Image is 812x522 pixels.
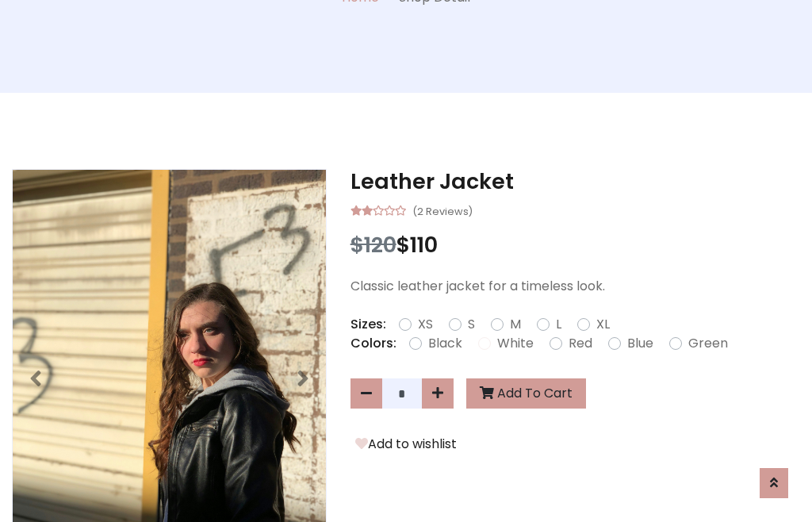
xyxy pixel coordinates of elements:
label: Black [428,334,462,353]
small: (2 Reviews) [412,201,473,220]
p: Sizes: [350,315,386,334]
p: Colors: [350,334,396,353]
label: XS [418,315,433,334]
label: S [468,315,475,334]
label: XL [596,315,610,334]
button: Add To Cart [466,378,586,409]
label: Blue [627,334,653,353]
button: Add to wishlist [350,434,462,455]
label: White [497,334,534,353]
span: $120 [350,230,396,259]
p: Classic leather jacket for a timeless look. [350,277,800,296]
label: M [510,315,521,334]
h3: $ [350,232,800,258]
label: Red [569,334,592,353]
label: L [556,315,561,334]
h3: Leather Jacket [350,169,800,194]
span: 110 [410,230,438,259]
label: Green [688,334,728,353]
